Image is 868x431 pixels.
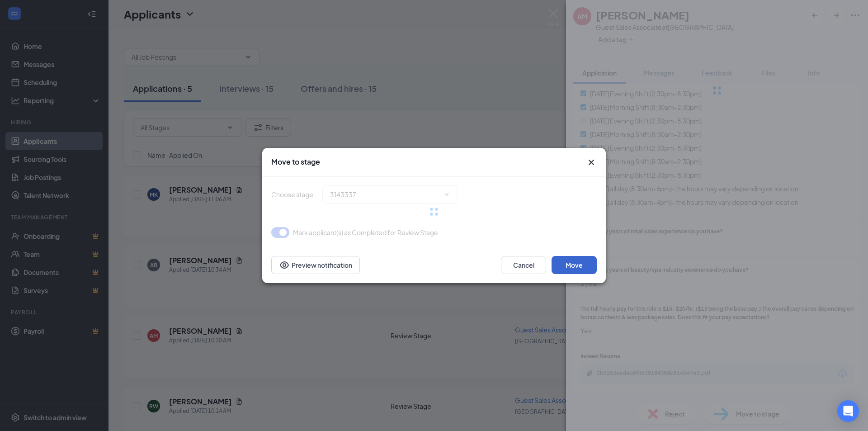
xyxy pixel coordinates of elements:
[279,260,290,270] svg: Eye
[837,400,859,422] div: Open Intercom Messenger
[501,256,546,274] button: Cancel
[271,157,320,167] h3: Move to stage
[586,157,597,168] svg: Cross
[271,256,360,274] button: Preview notificationEye
[586,157,597,168] button: Close
[552,256,597,274] button: Move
